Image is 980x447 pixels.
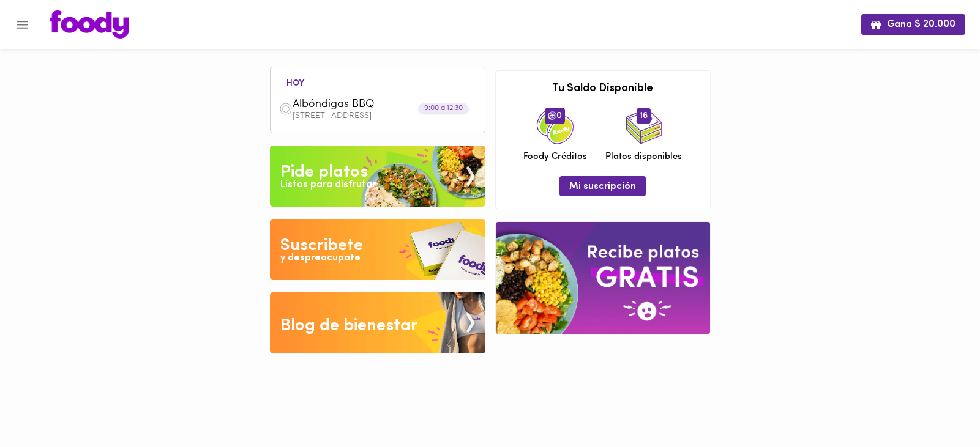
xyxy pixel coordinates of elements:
span: 16 [637,108,651,124]
div: Blog de bienestar [280,314,418,338]
span: Albóndigas BBQ [293,98,433,112]
span: Mi suscripción [569,181,636,193]
iframe: Messagebird Livechat Widget [909,376,968,435]
button: Menu [7,10,37,40]
img: Disfruta bajar de peso [270,219,485,280]
img: icon_dishes.png [626,108,662,144]
div: Pide platos [280,160,368,185]
img: credits-package.png [537,108,574,144]
button: Gana $ 20.000 [861,14,965,34]
div: 9:00 a 12:30 [418,103,469,115]
div: Suscribete [280,234,363,258]
li: hoy [277,76,314,88]
img: dish.png [279,102,293,116]
img: foody-creditos.png [548,111,556,120]
img: logo.png [50,10,129,39]
img: Blog de bienestar [270,292,485,353]
button: Mi suscripción [559,176,646,196]
p: [STREET_ADDRESS] [293,112,476,120]
span: Platos disponibles [605,150,682,163]
div: Listos para disfrutar [280,178,376,192]
span: Gana $ 20.000 [871,19,956,31]
img: Pide un Platos [270,146,485,207]
h3: Tu Saldo Disponible [505,83,701,95]
span: 0 [545,108,565,124]
div: y despreocupate [280,251,361,265]
img: referral-banner.png [496,222,710,334]
span: Foody Créditos [523,150,587,163]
